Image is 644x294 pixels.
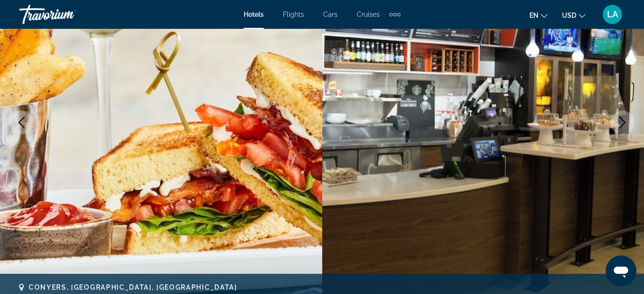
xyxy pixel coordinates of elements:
[357,11,380,18] a: Cruises
[529,8,548,22] button: Change language
[244,11,264,18] a: Hotels
[323,11,338,18] a: Cars
[610,110,634,135] button: Next image
[29,283,237,291] span: Conyers, [GEOGRAPHIC_DATA], [GEOGRAPHIC_DATA]
[600,4,625,24] button: User Menu
[389,7,400,22] button: Extra navigation items
[562,12,576,19] span: USD
[283,11,304,18] a: Flights
[562,8,585,22] button: Change currency
[19,2,115,27] a: Travorium
[606,256,636,286] iframe: Button to launch messaging window
[607,10,618,19] span: LA
[529,12,539,19] span: en
[10,110,34,135] button: Previous image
